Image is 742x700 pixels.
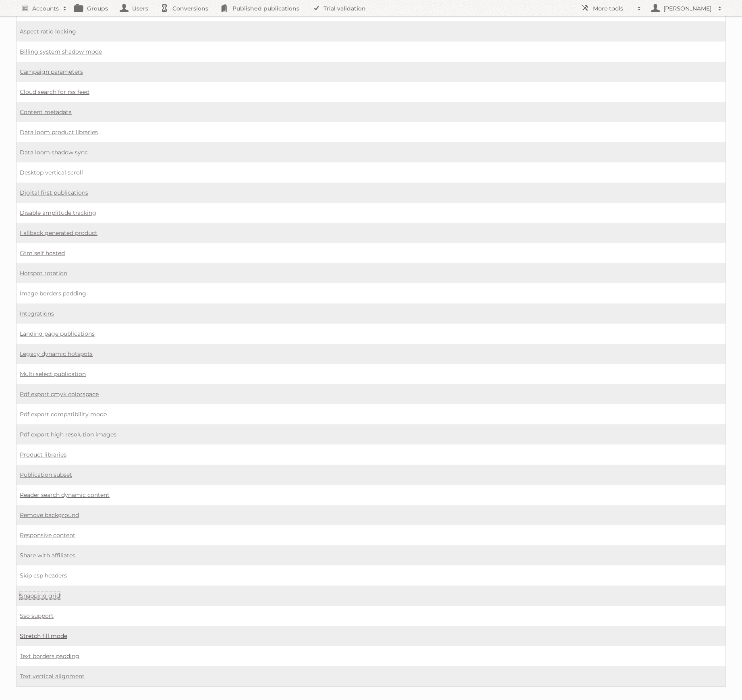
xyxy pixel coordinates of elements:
[20,249,65,257] a: Gtm self hosted
[20,310,54,317] a: Integrations
[20,169,83,176] a: Desktop vertical scroll
[20,511,79,519] a: Remove background
[20,673,85,680] a: Text vertical alignment
[20,229,97,237] a: Fallback generated product
[20,129,98,136] a: Data loom product libraries
[20,391,99,398] a: Pdf export cmyk colorspace
[20,290,86,297] a: Image borders padding
[32,4,59,12] h2: Accounts
[20,471,72,478] a: Publication subset
[20,552,75,559] a: Share with affiliates
[20,28,76,35] a: Aspect ratio locking
[20,88,89,96] a: Cloud search for rss feed
[20,108,72,116] a: Content metadata
[20,632,67,640] a: Stretch fill mode
[20,68,83,75] a: Campaign parameters
[20,411,107,418] a: Pdf export compatibility mode
[661,4,714,12] h2: [PERSON_NAME]
[20,48,102,55] a: Billing system shadow mode
[20,330,95,337] a: Landing page publications
[20,491,110,499] a: Reader search dynamic content
[20,270,67,277] a: Hotspot rotation
[20,189,88,196] a: Digital first publications
[20,370,86,378] a: Multi select publication
[20,149,88,156] a: Data loom shadow sync
[20,592,60,599] a: Snapping grid
[20,350,93,357] a: Legacy dynamic hotspots
[20,532,75,539] a: Responsive content
[20,209,96,216] a: Disable amplitude tracking
[20,652,79,660] a: Text borders padding
[593,4,633,12] h2: More tools
[20,451,66,458] a: Product libraries
[20,572,67,579] a: Skip csp headers
[20,612,54,619] a: Sso support
[20,431,116,438] a: Pdf export high resolution images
